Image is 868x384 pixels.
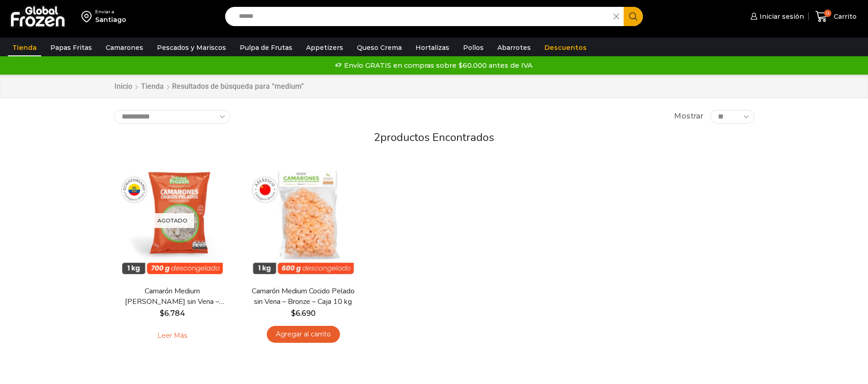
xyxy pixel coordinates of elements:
span: $ [160,309,164,318]
a: Camarón Medium [PERSON_NAME] sin Vena – Silver – Caja 10 kg [119,286,225,307]
span: $ [291,309,296,318]
span: Carrito [831,12,857,21]
a: 0 Carrito [813,6,859,27]
a: Descuentos [540,39,591,56]
nav: Breadcrumb [114,81,304,92]
a: Appetizers [302,39,348,56]
a: Pollos [458,39,488,56]
a: Tienda [140,81,164,92]
p: Agotado [151,213,194,228]
bdi: 6.784 [160,309,185,318]
a: Queso Crema [352,39,406,56]
h1: Resultados de búsqueda para “medium” [172,82,304,91]
span: productos encontrados [380,130,494,145]
a: Leé más sobre “Camarón Medium Crudo Pelado sin Vena - Silver - Caja 10 kg” [143,326,201,345]
a: Agregar al carrito: “Camarón Medium Cocido Pelado sin Vena - Bronze - Caja 10 kg” [267,326,340,343]
a: Camarones [101,39,148,56]
span: 2 [374,130,380,145]
div: Santiago [95,15,126,24]
a: Abarrotes [493,39,535,56]
a: Papas Fritas [46,39,97,56]
a: Inicio [114,81,133,92]
select: Pedido de la tienda [114,110,231,124]
span: 0 [824,10,831,17]
div: Enviar a [95,9,126,15]
bdi: 6.690 [291,309,316,318]
a: Hortalizas [411,39,454,56]
a: Tienda [8,39,41,56]
a: Pulpa de Frutas [235,39,297,56]
a: Pescados y Mariscos [152,39,231,56]
span: Iniciar sesión [757,12,804,21]
img: address-field-icon.svg [81,9,95,24]
span: Mostrar [674,111,703,122]
a: Camarón Medium Cocido Pelado sin Vena – Bronze – Caja 10 kg [250,286,356,307]
button: Search button [624,7,643,26]
a: Iniciar sesión [748,7,804,26]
